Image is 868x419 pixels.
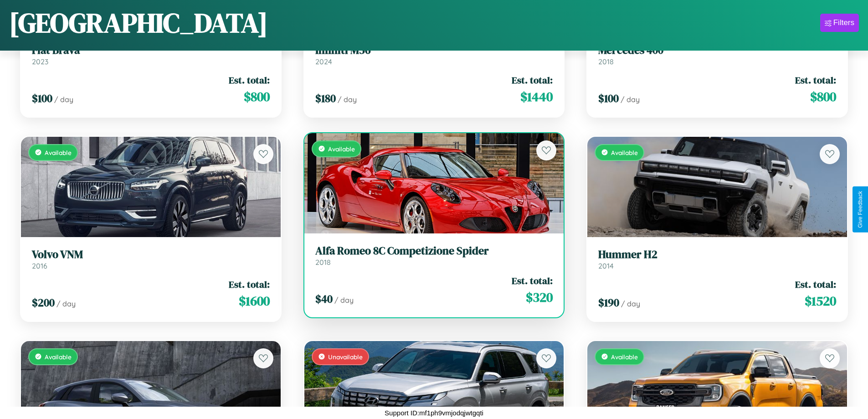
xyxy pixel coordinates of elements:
h3: Infiniti M56 [315,44,553,57]
span: / day [54,95,73,104]
button: Filters [820,14,859,32]
h1: [GEOGRAPHIC_DATA] [9,4,268,41]
h3: Volvo VNM [32,248,270,261]
span: 2016 [32,261,47,270]
h3: Hummer H2 [598,248,836,261]
span: / day [621,299,640,308]
a: Mercedes 4002018 [598,44,836,66]
span: Est. total: [229,73,270,87]
h3: Alfa Romeo 8C Competizione Spider [315,244,553,258]
span: Est. total: [795,278,836,291]
span: Est. total: [229,278,270,291]
span: $ 1520 [805,292,836,310]
a: Alfa Romeo 8C Competizione Spider2018 [315,244,553,267]
span: $ 1440 [520,88,553,106]
span: 2018 [315,258,331,267]
span: Available [45,353,72,361]
span: $ 320 [526,288,553,306]
span: Est. total: [795,73,836,87]
span: Available [611,149,638,156]
span: $ 100 [598,91,619,106]
div: Filters [833,18,854,27]
span: / day [621,95,640,104]
span: 2023 [32,57,48,66]
span: / day [338,95,357,104]
span: $ 1600 [239,292,270,310]
span: $ 40 [315,291,333,306]
span: $ 800 [810,88,836,106]
a: Infiniti M562024 [315,44,553,66]
span: Unavailable [328,353,363,361]
span: 2018 [598,57,614,66]
span: / day [334,295,354,305]
span: 2024 [315,57,332,66]
span: Est. total: [512,73,553,87]
div: Give Feedback [857,191,863,228]
a: Hummer H22014 [598,248,836,270]
span: 2014 [598,261,614,270]
span: / day [56,299,76,308]
p: Support ID: mf1ph9vmjodqjwtgqti [385,407,483,419]
h3: Mercedes 400 [598,44,836,57]
span: Available [328,145,355,153]
span: $ 200 [32,295,55,310]
span: Available [45,149,72,156]
h3: Fiat Brava [32,44,270,57]
span: $ 180 [315,91,336,106]
span: $ 100 [32,91,52,106]
span: Available [611,353,638,361]
span: $ 190 [598,295,619,310]
span: $ 800 [244,88,270,106]
span: Est. total: [512,274,553,287]
a: Volvo VNM2016 [32,248,270,270]
a: Fiat Brava2023 [32,44,270,66]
